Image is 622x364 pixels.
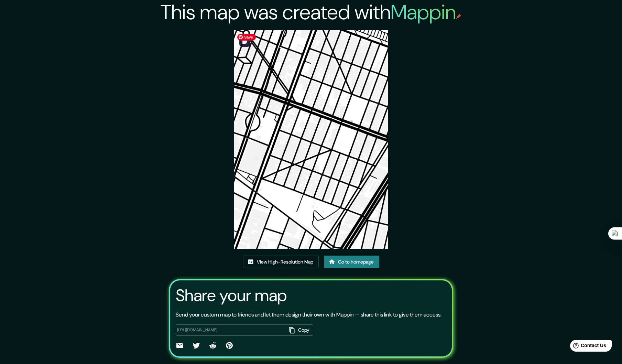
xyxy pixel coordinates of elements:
img: mappin-pin [456,14,461,19]
button: Copy [286,324,313,336]
img: created-map [234,30,388,249]
h3: Share your map [176,286,287,305]
a: Go to homepage [324,256,379,268]
p: Send your custom map to friends and let them design their own with Mappin — share this link to gi... [176,311,441,319]
span: Save [237,34,256,41]
a: View High-Resolution Map [243,256,319,268]
iframe: Help widget launcher [561,337,614,356]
